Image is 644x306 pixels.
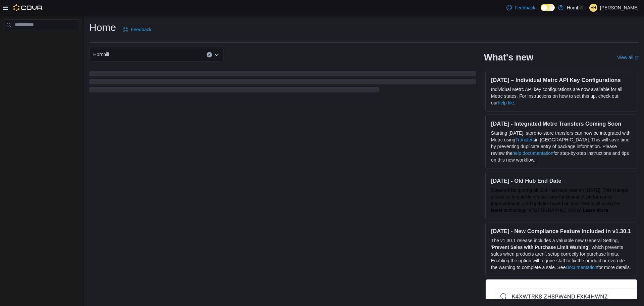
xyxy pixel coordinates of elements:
a: View allExternal link [617,55,639,60]
a: help documentation [513,150,553,156]
h1: Home [89,21,116,34]
p: [PERSON_NAME] [600,4,639,12]
input: Dark Mode [541,4,555,11]
a: Documentation [566,265,597,270]
img: Cova [13,4,43,11]
div: Hamidul Hamidul [589,4,597,12]
svg: External link [635,56,639,60]
h2: What's new [484,52,533,63]
a: Feedback [504,1,538,14]
button: Open list of options [214,52,219,57]
h3: [DATE] - New Compliance Feature Included in v1.30.1 [491,228,632,234]
a: help file [498,100,514,105]
p: Individual Metrc API key configurations are now available for all Metrc states. For instructions ... [491,86,632,106]
h3: [DATE] - Integrated Metrc Transfers Coming Soon [491,120,632,127]
span: Loading [89,72,476,94]
strong: Prevent Sales with Purchase Limit Warning [492,245,588,250]
span: Dark Mode [541,11,541,11]
p: The v1.30.1 release includes a valuable new General Setting, ' ', which prevents sales when produ... [491,237,632,271]
span: Feedback [515,4,535,11]
span: Hornbill [93,50,109,58]
p: | [585,4,587,12]
a: Transfers [515,137,535,142]
p: Starting [DATE], store-to-store transfers can now be integrated with Metrc using in [GEOGRAPHIC_D... [491,130,632,163]
span: HH [590,4,596,12]
nav: Complex example [4,32,79,48]
h3: [DATE] – Individual Metrc API Key Configurations [491,77,632,83]
span: Cova will be turning off Old Hub next year on [DATE]. This change allows us to quickly release ne... [491,187,628,213]
a: Learn More [583,208,608,213]
h3: [DATE] - Old Hub End Date [491,177,632,184]
button: Clear input [207,52,212,57]
span: Feedback [131,26,151,33]
p: Hornbill [567,4,583,12]
a: Feedback [120,23,154,36]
